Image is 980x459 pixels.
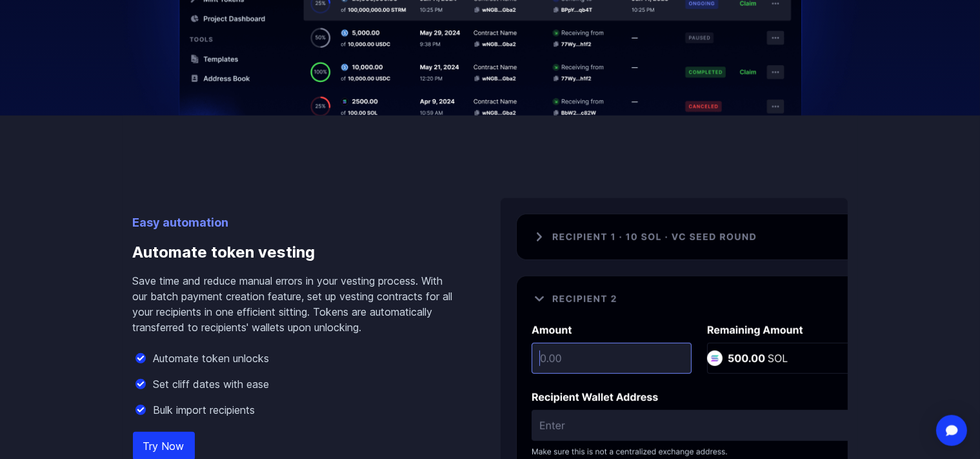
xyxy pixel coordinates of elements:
[154,402,255,418] p: Bulk import recipients
[133,214,459,232] p: Easy automation
[133,232,459,273] h3: Automate token vesting
[154,351,270,366] p: Automate token unlocks
[936,415,967,446] div: Open Intercom Messenger
[133,273,459,335] p: Save time and reduce manual errors in your vesting process. With our batch payment creation featu...
[154,376,270,392] p: Set cliff dates with ease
